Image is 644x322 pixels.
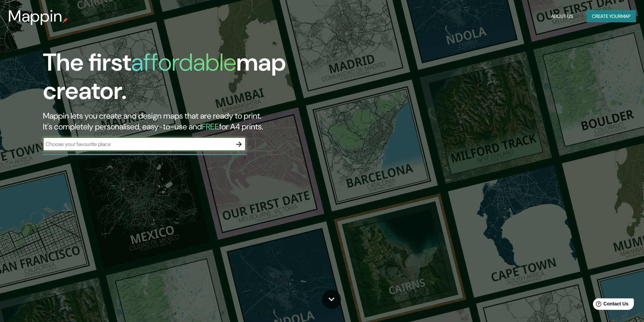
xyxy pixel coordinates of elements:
[8,7,63,26] h3: Mappin
[548,10,576,23] button: About Us
[43,48,365,110] h1: The first map creator.
[584,296,637,315] iframe: Help widget launcher
[43,110,365,132] h2: Mappin lets you create and design maps that are ready to print. It's completely personalised, eas...
[202,121,219,132] h5: FREE
[43,140,232,148] input: Choose your favourite place
[63,18,68,23] img: mappin-pin
[587,10,636,23] button: Create yourmap
[131,47,236,78] h1: affordable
